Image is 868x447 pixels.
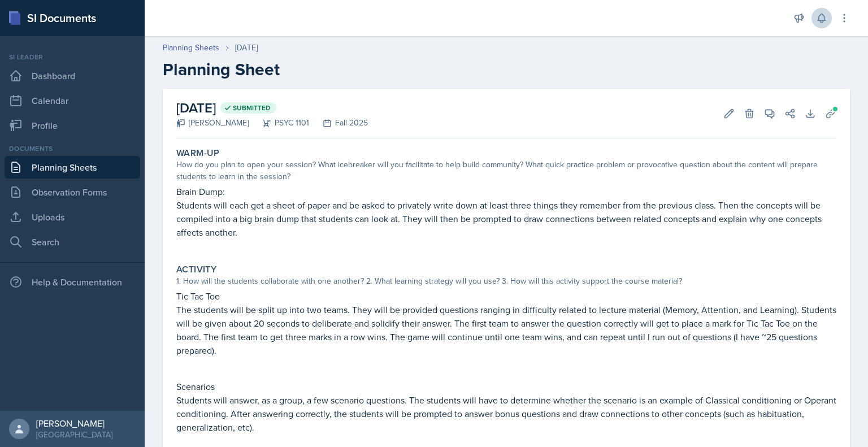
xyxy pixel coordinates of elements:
[176,393,836,434] p: Students will answer, as a group, a few scenario questions. The students will have to determine w...
[5,64,140,87] a: Dashboard
[163,42,219,54] a: Planning Sheets
[176,198,836,239] p: Students will each get a sheet of paper and be asked to privately write down at least three thing...
[163,59,850,80] h2: Planning Sheet
[176,380,836,393] p: Scenarios
[233,103,271,112] span: Submitted
[36,429,112,440] div: [GEOGRAPHIC_DATA]
[176,303,836,357] p: The students will be split up into two teams. They will be provided questions ranging in difficul...
[176,185,836,198] p: Brain Dump:
[5,52,140,62] div: Si leader
[5,156,140,179] a: Planning Sheets
[176,275,836,287] div: 1. How will the students collaborate with one another? 2. What learning strategy will you use? 3....
[5,181,140,203] a: Observation Forms
[176,289,836,303] p: Tic Tac Toe
[5,231,140,253] a: Search
[5,206,140,228] a: Uploads
[309,117,368,129] div: Fall 2025
[176,159,836,183] div: How do you plan to open your session? What icebreaker will you facilitate to help build community...
[176,117,249,129] div: [PERSON_NAME]
[176,98,368,118] h2: [DATE]
[36,418,112,429] div: [PERSON_NAME]
[5,114,140,137] a: Profile
[5,271,140,293] div: Help & Documentation
[5,144,140,154] div: Documents
[5,89,140,112] a: Calendar
[176,147,220,159] label: Warm-Up
[235,42,258,54] div: [DATE]
[249,117,309,129] div: PSYC 1101
[176,264,216,275] label: Activity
